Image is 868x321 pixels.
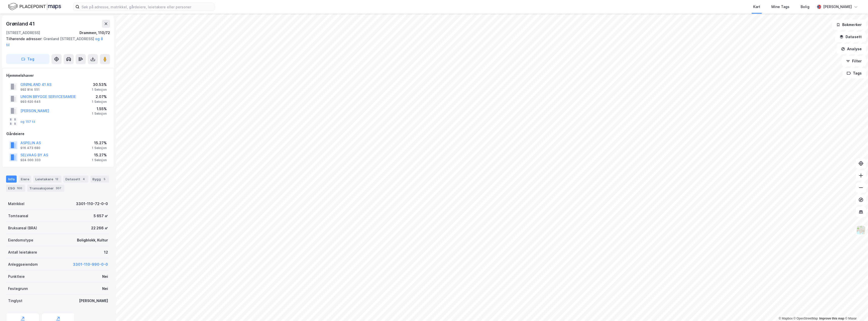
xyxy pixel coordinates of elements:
[79,298,108,304] div: [PERSON_NAME]
[20,146,40,150] div: 916 473 680
[54,177,59,182] div: 12
[8,261,38,267] div: Anleggseiendom
[6,72,110,79] div: Hjemmelshaver
[19,176,31,183] div: Eiere
[6,20,36,28] div: Grønland 41
[779,317,793,320] a: Mapbox
[819,317,844,320] a: Improve this map
[79,30,110,36] div: Drammen, 110/72
[63,176,88,183] div: Datasett
[79,3,214,11] input: Søk på adresse, matrikkel, gårdeiere, leietakere eller personer
[801,4,809,10] div: Bolig
[8,213,28,219] div: Tomteareal
[20,158,41,162] div: 924 000 333
[6,30,40,36] div: [STREET_ADDRESS]
[8,249,37,255] div: Antall leietakere
[73,261,108,267] button: 3301-110-990-0-0
[8,2,61,11] img: logo.f888ab2527a4732fd821a326f86c7f29.svg
[6,37,43,41] span: Tilhørende adresser:
[92,100,107,104] div: 1 Seksjon
[16,186,23,191] div: 100
[92,152,107,158] div: 15.27%
[91,225,108,231] div: 22 266 ㎡
[92,94,107,100] div: 2.07%
[856,225,866,235] img: Z
[6,36,106,48] div: Grønland [STREET_ADDRESS]
[835,32,866,42] button: Datasett
[76,201,108,207] div: 3301-110-72-0-0
[33,176,61,183] div: Leietakere
[6,176,17,183] div: Info
[843,297,868,321] iframe: Chat Widget
[55,186,62,191] div: 307
[8,286,28,292] div: Festegrunn
[27,185,64,192] div: Transaksjoner
[81,177,86,182] div: 4
[102,274,108,280] div: Nei
[8,274,25,280] div: Punktleie
[832,20,866,30] button: Bokmerker
[8,201,24,207] div: Matrikkel
[92,106,107,112] div: 1.55%
[104,249,108,255] div: 12
[823,4,852,10] div: [PERSON_NAME]
[92,82,107,88] div: 30.53%
[6,131,110,137] div: Gårdeiere
[102,286,108,292] div: Nei
[92,158,107,162] div: 1 Seksjon
[8,225,37,231] div: Bruksareal (BRA)
[92,88,107,92] div: 1 Seksjon
[90,176,109,183] div: Bygg
[753,4,760,10] div: Kart
[92,112,107,116] div: 1 Seksjon
[6,185,25,192] div: ESG
[794,317,818,320] a: OpenStreetMap
[94,213,108,219] div: 5 657 ㎡
[837,44,866,54] button: Analyse
[771,4,790,10] div: Mine Tags
[77,237,108,243] div: Boligblokk, Kultur
[92,146,107,150] div: 1 Seksjon
[842,56,866,66] button: Filter
[102,177,107,182] div: 5
[92,140,107,146] div: 15.27%
[843,68,866,78] button: Tags
[20,88,40,92] div: 992 814 551
[8,237,33,243] div: Eiendomstype
[8,298,22,304] div: Tinglyst
[6,54,49,64] button: Tag
[20,100,41,104] div: 993 620 645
